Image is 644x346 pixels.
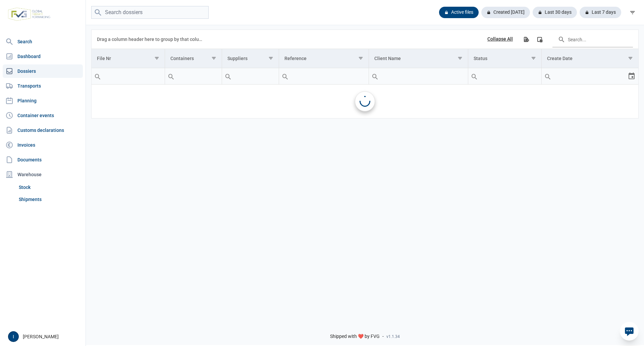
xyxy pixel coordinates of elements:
span: Show filter options for column 'Status' [531,56,536,61]
a: Container events [3,109,83,122]
div: Column Chooser [534,33,546,45]
div: [PERSON_NAME] [8,331,82,342]
a: Search [3,35,83,48]
span: Show filter options for column 'Client Name' [458,56,463,61]
div: Warehouse [3,168,83,181]
span: Show filter options for column 'Reference' [358,56,363,61]
img: FVG - Global freight forwarding [5,5,53,23]
div: Create Date [547,56,573,61]
span: No data [92,98,638,105]
input: Filter cell [468,68,541,84]
td: Column Suppliers [222,49,279,68]
input: Search dossiers [91,6,209,19]
div: Created [DATE] [481,7,530,18]
input: Filter cell [222,68,279,84]
input: Filter cell [165,68,222,84]
div: Search box [468,68,480,84]
a: Planning [3,94,83,107]
input: Filter cell [542,68,628,84]
div: Containers [170,56,194,61]
div: Drag a column header here to group by that column [97,34,205,45]
div: Export all data to Excel [520,33,532,45]
span: - [382,334,384,340]
a: Dossiers [3,64,83,78]
td: Filter cell [369,68,468,85]
div: Search box [279,68,291,84]
div: File Nr [97,56,111,61]
div: Select [628,68,636,84]
div: Search box [165,68,177,84]
button: I [8,331,19,342]
a: Documents [3,153,83,166]
a: Transports [3,79,83,93]
a: Dashboard [3,50,83,63]
div: Search box [542,68,554,84]
input: Search in the data grid [552,31,633,47]
div: Search box [92,68,104,84]
div: Collapse All [487,36,513,42]
input: Filter cell [92,68,165,84]
td: Column Containers [165,49,222,68]
div: Active files [439,7,479,18]
span: Shipped with ❤️ by FVG [330,334,380,340]
div: Reference [284,56,307,61]
a: Stock [16,181,83,193]
input: Filter cell [369,68,468,84]
div: filter [627,6,639,18]
div: Search box [222,68,234,84]
div: Loading... [360,96,370,107]
input: Filter cell [279,68,368,84]
td: Column Status [468,49,541,68]
td: Column Client Name [369,49,468,68]
div: Status [474,56,487,61]
td: Filter cell [542,68,638,85]
span: Show filter options for column 'File Nr' [154,56,159,61]
div: Data grid toolbar [97,30,633,49]
div: Suppliers [227,56,248,61]
span: Show filter options for column 'Suppliers' [268,56,273,61]
div: Search box [369,68,381,84]
a: Invoices [3,138,83,152]
span: Show filter options for column 'Containers' [211,56,216,61]
a: Customs declarations [3,123,83,137]
div: Last 7 days [580,7,621,18]
td: Column Create Date [542,49,638,68]
td: Filter cell [165,68,222,85]
td: Column File Nr [92,49,165,68]
div: Last 30 days [533,7,577,18]
div: Client Name [374,56,401,61]
a: Shipments [16,193,83,205]
span: Show filter options for column 'Create Date' [628,56,633,61]
td: Column Reference [279,49,369,68]
span: v1.1.34 [386,334,400,339]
